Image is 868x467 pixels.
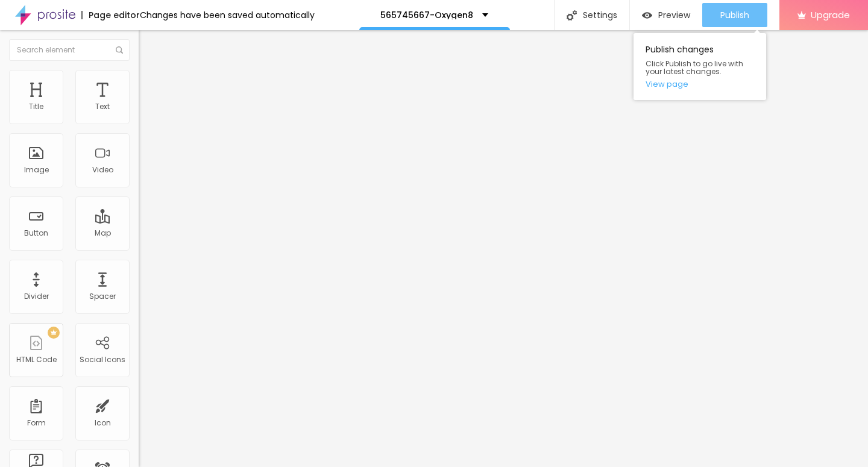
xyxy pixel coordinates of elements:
[27,419,46,427] div: Form
[702,3,767,27] button: Publish
[95,229,111,237] div: Map
[95,102,110,111] div: Text
[81,11,140,19] div: Page editor
[811,10,850,20] span: Upgrade
[116,46,123,54] img: Icone
[567,10,577,20] img: Icone
[95,419,111,427] div: Icon
[80,356,125,364] div: Social Icons
[24,166,49,174] div: Image
[29,102,43,111] div: Title
[642,10,652,20] img: view-1.svg
[658,10,690,20] span: Preview
[16,356,57,364] div: HTML Code
[24,229,48,237] div: Button
[139,30,868,467] iframe: Editor
[646,80,754,88] a: View page
[634,33,766,100] div: Publish changes
[89,292,116,301] div: Spacer
[380,11,473,19] p: 565745667-Oxygen8
[720,10,749,20] span: Publish
[24,292,49,301] div: Divider
[630,3,702,27] button: Preview
[92,166,113,174] div: Video
[9,39,130,61] input: Search element
[140,11,315,19] div: Changes have been saved automatically
[646,60,754,75] span: Click Publish to go live with your latest changes.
